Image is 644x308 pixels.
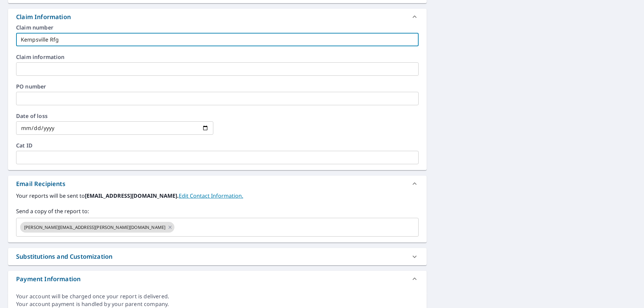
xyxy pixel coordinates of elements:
[16,84,419,89] label: PO number
[16,274,80,284] div: Payment Information
[179,192,243,199] a: EditContactInfo
[20,224,169,231] span: [PERSON_NAME][EMAIL_ADDRESS][PERSON_NAME][DOMAIN_NAME]
[16,113,213,119] label: Date of loss
[16,25,419,30] label: Claim number
[16,192,419,200] label: Your reports will be sent to
[8,176,427,192] div: Email Recipients
[16,179,65,188] div: Email Recipients
[16,54,419,60] label: Claim information
[8,271,427,287] div: Payment Information
[85,192,179,199] b: [EMAIL_ADDRESS][DOMAIN_NAME].
[20,222,174,233] div: [PERSON_NAME][EMAIL_ADDRESS][PERSON_NAME][DOMAIN_NAME]
[16,12,71,21] div: Claim Information
[8,248,427,265] div: Substitutions and Customization
[16,300,419,308] div: Your account payment is handled by your parent company.
[8,9,427,25] div: Claim Information
[16,252,112,261] div: Substitutions and Customization
[16,207,419,215] label: Send a copy of the report to:
[16,143,419,148] label: Cat ID
[16,293,419,300] div: Your account will be charged once your report is delivered.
